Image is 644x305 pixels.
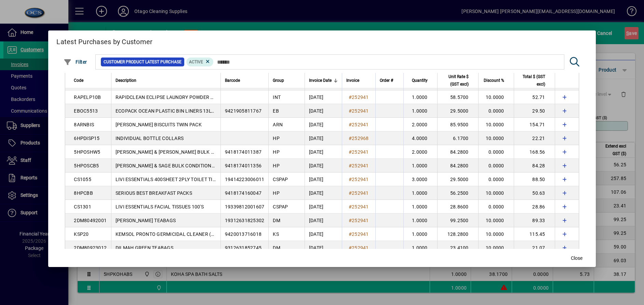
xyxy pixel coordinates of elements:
span: 5HPOSHW5 [74,149,100,155]
span: # [349,190,352,196]
span: Invoice [346,77,359,84]
div: Order # [380,77,399,84]
span: 252941 [352,218,369,223]
td: 0.0000 [478,104,514,118]
span: Customer Product Latest Purchase [104,59,182,65]
td: 89.33 [514,214,555,227]
td: 10.0000 [478,118,514,131]
td: 84.2800 [437,159,478,173]
td: 84.2800 [437,145,478,159]
div: Group [273,77,300,84]
td: 28.8600 [437,200,478,214]
span: 252941 [352,149,369,155]
span: 5HPOSCB5 [74,163,99,168]
span: # [349,136,352,141]
div: Invoice [346,77,371,84]
span: Code [74,77,83,84]
span: 252941 [352,190,369,196]
span: 252941 [352,163,369,168]
span: HP [273,190,280,196]
span: 2DM80492001 [74,218,107,223]
td: 22.21 [514,131,555,145]
div: Total $ (GST excl) [518,73,551,88]
td: [DATE] [305,131,342,145]
a: #252941 [346,176,371,183]
span: # [349,122,352,127]
span: # [349,177,352,182]
a: #252941 [346,189,371,197]
td: 1.0000 [403,241,437,255]
button: Filter [62,56,89,68]
td: 10.0000 [478,90,514,104]
span: HP [273,163,280,168]
td: 29.5000 [437,173,478,186]
span: RAPIDCLEAN ECLIPSE LAUNDRY POWDER BAG [116,94,220,100]
td: 154.71 [514,118,555,131]
span: 19339812001607 [225,204,265,209]
span: # [349,245,352,251]
td: 1.0000 [403,200,437,214]
td: [DATE] [305,118,342,131]
td: [DATE] [305,90,342,104]
span: # [349,204,352,209]
mat-chip: Product Activation Status: Active [186,58,214,66]
td: 115.45 [514,227,555,241]
span: [PERSON_NAME] & SAGE BULK CONDITIONER [116,163,217,168]
span: # [349,218,352,223]
td: 10.0000 [478,131,514,145]
td: [DATE] [305,173,342,186]
td: 21.07 [514,241,555,255]
td: [DATE] [305,186,342,200]
td: 1.0000 [403,159,437,173]
span: 9420013716018 [225,231,261,237]
td: 23.4100 [437,241,478,255]
span: EB [273,108,279,114]
span: Barcode [225,77,240,84]
span: # [349,108,352,114]
td: 10.0000 [478,241,514,255]
span: 19312631825302 [225,218,265,223]
td: 29.50 [514,104,555,118]
td: 168.56 [514,145,555,159]
a: #252941 [346,230,371,238]
td: [DATE] [305,227,342,241]
span: RAPELP10B [74,94,101,100]
span: 9418174011387 [225,149,261,155]
span: Total $ (GST excl) [518,73,545,88]
span: Description [116,77,136,84]
span: Group [273,77,284,84]
span: SERIOUS BEST BREAKFAST PACKS [116,190,192,196]
div: Quantity [408,77,434,84]
span: HP [273,136,280,141]
span: 2DM80923012 [74,245,107,251]
span: CSPAP [273,177,288,182]
td: 58.5700 [437,90,478,104]
span: 252941 [352,108,369,114]
td: 99.2500 [437,214,478,227]
span: KS [273,231,279,237]
span: 252968 [352,136,369,141]
span: KSP20 [74,231,89,237]
span: ECOPACK OCEAN PLASTIC BIN LINERS 13LTR [116,108,217,114]
span: DM [273,245,280,251]
td: 1.0000 [403,214,437,227]
span: 19414223006011 [225,177,265,182]
div: Invoice Date [309,77,338,84]
span: # [349,149,352,155]
span: EBOC5513 [74,108,98,114]
span: # [349,94,352,100]
td: 2.0000 [403,145,437,159]
span: Unit Rate $ (GST excl) [442,73,469,88]
a: #252941 [346,121,371,128]
div: Code [74,77,107,84]
span: CS1055 [74,177,91,182]
td: [DATE] [305,214,342,227]
span: CSPAP [273,204,288,209]
a: #252968 [346,135,371,142]
td: 128.2800 [437,227,478,241]
span: # [349,163,352,168]
span: CS1301 [74,204,91,209]
span: 252941 [352,177,369,182]
td: 1.0000 [403,90,437,104]
td: 50.63 [514,186,555,200]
